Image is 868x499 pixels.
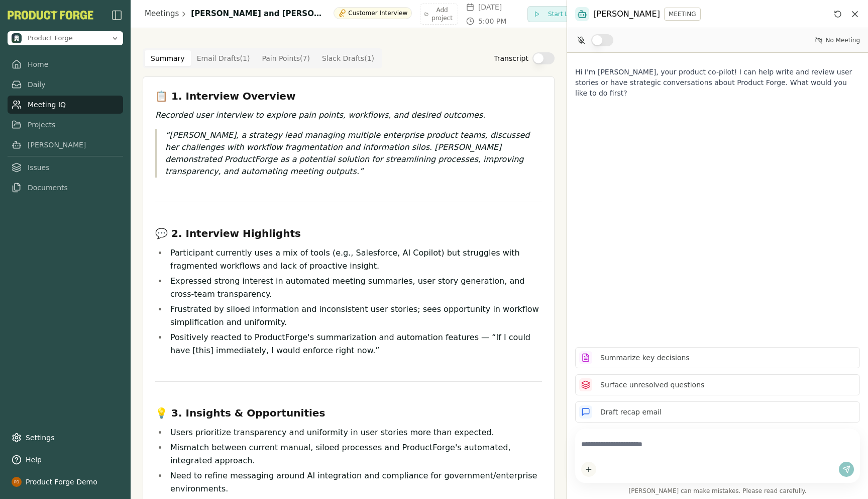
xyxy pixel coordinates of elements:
button: Summarize key decisions [575,347,860,368]
button: Add content to chat [581,462,596,477]
p: Draft recap email [600,407,662,418]
button: Add project [420,4,458,25]
p: Surface unresolved questions [600,380,704,390]
li: Frustrated by siloed information and inconsistent user stories; sees opportunity in workflow simp... [167,303,542,329]
a: Home [8,55,123,73]
button: Product Forge Demo [8,473,123,491]
button: Send message [839,462,854,477]
button: Pain Points ( 7 ) [256,50,316,66]
button: Draft recap email [575,401,860,423]
p: [PERSON_NAME], a strategy lead managing multiple enterprise product teams, discussed her challeng... [165,129,542,178]
img: Product Forge [8,11,93,20]
img: profile [12,477,22,487]
span: Add project [430,6,454,22]
li: Positively reacted to ProductForge's summarization and automation features — “If I could have [th... [167,331,542,357]
a: Issues [8,158,123,177]
span: No Meeting [825,36,860,44]
li: Need to refine messaging around AI integration and compliance for government/enterprise environme... [167,469,542,495]
div: Customer Interview [334,7,412,19]
li: Participant currently uses a mix of tools (e.g., Salesforce, AI Copilot) but struggles with fragm... [167,246,542,273]
button: MEETING [664,8,701,21]
p: Hi I'm [PERSON_NAME], your product co-pilot! I can help write and review user stories or have str... [575,67,860,99]
span: Product Forge [28,34,73,43]
li: Users prioritize transparency and uniformity in user stories more than expected. [167,426,542,439]
h3: 💡 3. Insights & Opportunities [155,406,542,420]
img: Product Forge [12,33,22,43]
h1: [PERSON_NAME] and [PERSON_NAME] [191,8,327,20]
button: Close chat [850,9,860,19]
span: Start Live Meeting [548,10,603,18]
span: [DATE] [478,2,502,12]
button: Slack Drafts ( 1 ) [316,50,380,66]
a: Settings [8,429,123,447]
button: Surface unresolved questions [575,374,860,395]
a: Meeting IQ [8,96,123,114]
span: [PERSON_NAME] [593,8,660,20]
button: Reset conversation [832,8,844,20]
button: Start Live Meeting [527,6,610,22]
a: Projects [8,116,123,134]
label: Transcript [494,53,528,63]
span: [PERSON_NAME] can make mistakes. Please read carefully. [575,487,860,495]
li: Mismatch between current manual, siloed processes and ProductForge's automated, integrated approach. [167,441,542,467]
p: Summarize key decisions [600,353,690,363]
a: Daily [8,75,123,94]
h3: 💬 2. Interview Highlights [155,226,542,240]
a: [PERSON_NAME] [8,136,123,154]
span: 5:00 PM [478,16,506,26]
button: Open organization switcher [8,31,123,45]
img: sidebar [111,9,123,21]
a: Documents [8,179,123,197]
button: Email Drafts ( 1 ) [191,50,256,66]
a: Meetings [145,8,179,20]
button: Summary [145,50,191,66]
h3: 📋 1. Interview Overview [155,89,542,103]
li: Expressed strong interest in automated meeting summaries, user story generation, and cross-team t... [167,275,542,301]
button: Help [8,451,123,469]
button: PF-Logo [8,11,93,20]
em: Recorded user interview to explore pain points, workflows, and desired outcomes. [155,110,485,120]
